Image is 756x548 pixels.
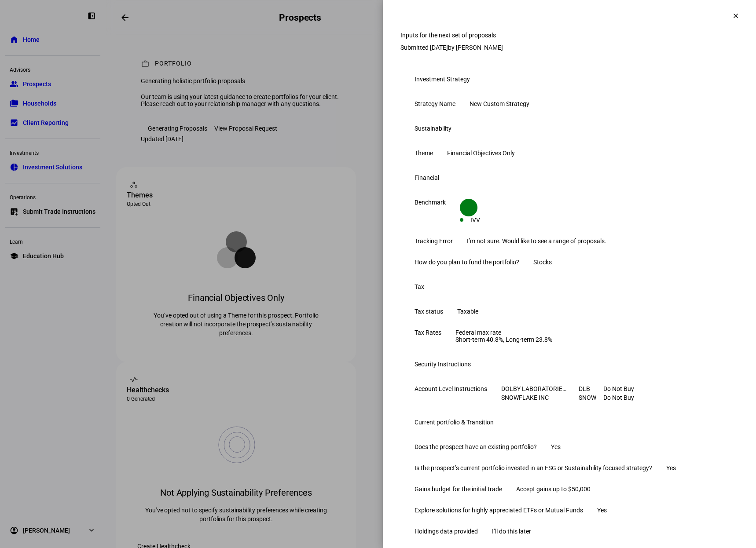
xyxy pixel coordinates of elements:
div: Tracking Error [415,237,453,245]
div: I’ll do this later [492,528,531,535]
mat-icon: clear [732,12,740,20]
span: by [PERSON_NAME] [448,44,503,51]
div: Sustainability [415,125,451,132]
div: Benchmark [415,199,446,206]
div: Do Not Buy [603,385,643,392]
div: Tax [415,283,424,290]
div: Submitted [DATE] [400,44,738,51]
div: Federal max rate [455,329,552,343]
div: Tax Rates [415,329,441,336]
div: Investment Strategy [415,76,470,83]
div: Account Level Instructions [415,385,487,392]
div: Tax status [415,308,443,315]
div: Inputs for the next set of proposals [400,16,511,25]
div: Yes [551,443,561,450]
div: DOLBY LABORATORIES INC [501,385,570,392]
div: New Custom Strategy [470,100,529,107]
div: SNOWFLAKE INC [501,394,570,401]
div: Do Not Buy [603,394,643,401]
div: Inputs for the next set of proposals [400,32,738,39]
div: Stocks [533,259,552,266]
div: Taxable [457,308,478,315]
div: IVV [470,216,480,223]
div: Yes [666,464,676,471]
div: Yes [597,507,607,514]
div: Financial Objectives Only [447,150,515,157]
div: Short-term 40.8%, Long-term 23.8% [455,336,552,343]
div: Financial [415,174,439,181]
div: Does the prospect have an existing portfolio? [415,443,537,450]
div: Explore solutions for highly appreciated ETFs or Mutual Funds [415,507,583,514]
div: Theme [415,150,433,157]
div: Gains budget for the initial trade [415,486,502,493]
div: I’m not sure. Would like to see a range of proposals. [467,237,606,245]
div: Strategy Name [415,100,455,107]
div: Current portfolio & Transition [415,419,494,426]
div: DLB [579,385,603,392]
div: Security Instructions [415,361,471,368]
div: SNOW [579,394,603,401]
div: Is the prospect’s current portfolio invested in an ESG or Sustainability focused strategy? [415,464,652,471]
div: Accept gains up to $50,000 [516,486,591,493]
div: Holdings data provided [415,528,478,535]
div: How do you plan to fund the portfolio? [415,259,519,266]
